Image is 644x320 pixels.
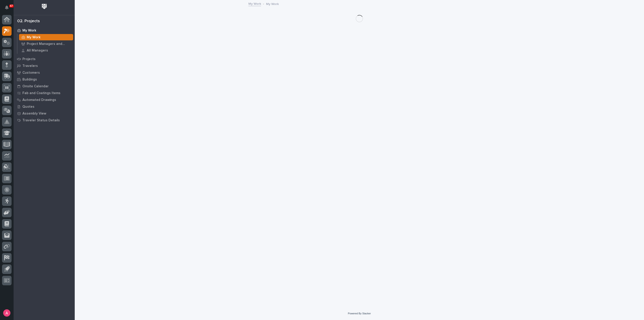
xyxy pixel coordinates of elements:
[27,35,41,39] p: My Work
[17,19,40,24] div: 02. Projects
[14,27,75,34] a: My Work
[17,47,75,54] a: All Managers
[2,308,12,318] button: users-avatar
[17,41,75,47] a: Project Managers and Engineers
[348,312,371,315] a: Powered By Stacker
[22,91,60,95] p: Fab and Coatings Items
[14,96,75,103] a: Automated Drawings
[266,1,279,6] p: My Work
[14,76,75,83] a: Buildings
[17,34,75,40] a: My Work
[22,118,60,122] p: Traveler Status Details
[248,1,261,6] a: My Work
[6,5,12,13] div: Notifications47
[22,57,36,61] p: Projects
[40,2,48,11] img: Workspace Logo
[2,3,12,12] button: Notifications
[22,105,34,109] p: Quotes
[22,71,40,75] p: Customers
[14,110,75,117] a: Assembly View
[14,62,75,69] a: Travelers
[27,49,48,53] p: All Managers
[14,83,75,90] a: Onsite Calendar
[14,56,75,62] a: Projects
[22,29,36,33] p: My Work
[14,69,75,76] a: Customers
[27,42,71,46] p: Project Managers and Engineers
[14,117,75,124] a: Traveler Status Details
[22,78,37,82] p: Buildings
[22,64,38,68] p: Travelers
[14,90,75,96] a: Fab and Coatings Items
[22,112,46,116] p: Assembly View
[22,98,56,102] p: Automated Drawings
[22,84,49,88] p: Onsite Calendar
[14,103,75,110] a: Quotes
[10,4,13,7] p: 47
